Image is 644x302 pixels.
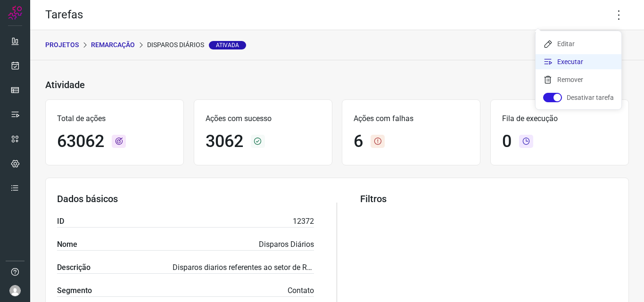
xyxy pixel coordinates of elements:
[536,90,621,105] li: Desativar tarefa
[288,285,314,296] p: Contato
[206,131,243,152] h1: 3062
[293,216,314,227] p: 12372
[9,285,21,296] img: avatar-user-boy.jpg
[206,113,321,124] p: Ações com sucesso
[45,40,79,50] p: PROJETOS
[360,193,617,204] h3: Filtros
[354,131,363,152] h1: 6
[57,113,172,124] p: Total de ações
[536,72,621,87] li: Remover
[57,216,64,227] label: ID
[57,239,77,250] label: Nome
[259,239,314,250] p: Disparos Diários
[354,113,469,124] p: Ações com falhas
[147,40,246,50] p: Disparos Diários
[502,113,617,124] p: Fila de execução
[502,131,512,152] h1: 0
[209,41,246,49] span: Ativada
[57,193,314,204] h3: Dados básicos
[45,8,83,22] h2: Tarefas
[536,54,621,69] li: Executar
[536,36,621,51] li: Editar
[57,285,92,296] label: Segmento
[173,262,314,273] p: Disparos diarios referentes ao setor de Remacação
[57,262,91,273] label: Descrição
[8,6,22,20] img: Logo
[57,131,104,152] h1: 63062
[91,40,135,50] p: Remarcação
[45,79,85,90] h3: Atividade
